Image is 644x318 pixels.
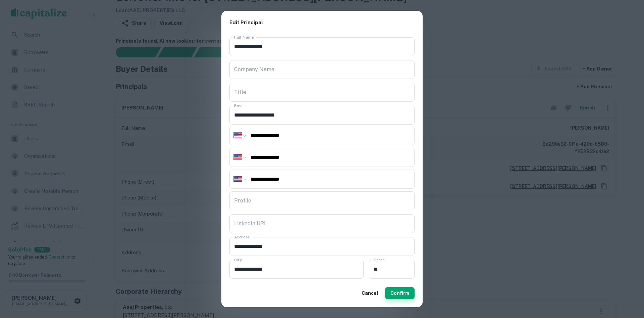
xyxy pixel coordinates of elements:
label: City [234,257,242,263]
label: Email [234,103,245,108]
label: Full Name [234,34,254,40]
label: State [374,257,384,263]
h2: Edit Principal [221,11,423,35]
iframe: Chat Widget [610,264,644,297]
button: Cancel [359,287,381,299]
label: Address [234,234,250,240]
button: Confirm [385,287,415,299]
